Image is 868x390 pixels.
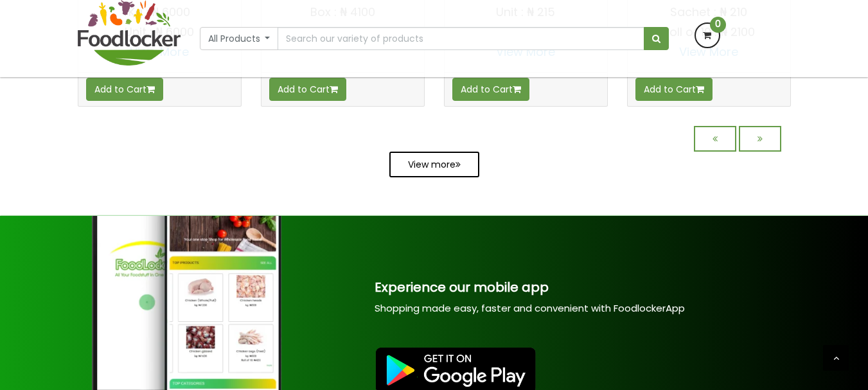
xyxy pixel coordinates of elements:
a: View more [389,152,479,177]
i: Add to cart [513,85,521,94]
i: Add to cart [696,85,704,94]
button: Add to Cart [452,78,529,101]
span: 0 [710,17,726,33]
button: Add to Cart [269,78,346,101]
i: Add to cart [330,85,338,94]
button: Add to Cart [86,78,163,101]
input: Search our variety of products [278,27,644,50]
i: Add to cart [146,85,155,94]
button: Add to Cart [635,78,713,101]
h3: Experience our mobile app [375,280,839,294]
p: Shopping made easy, faster and convenient with FoodlockerApp [375,301,839,315]
button: All Products [200,27,279,50]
